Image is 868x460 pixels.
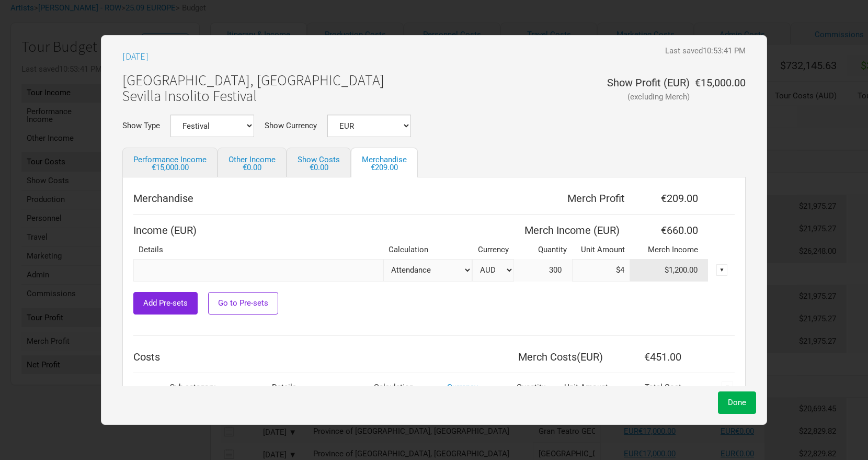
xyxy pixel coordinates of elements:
span: Costs [133,351,160,363]
div: €0.00 [229,164,276,172]
th: Sub-category [165,378,267,397]
th: €660.00 [630,220,709,241]
th: Merch Profit [387,188,630,209]
div: Show Profit ( EUR ) [607,77,690,88]
div: €209.00 [362,164,407,172]
span: Done [728,398,746,407]
th: Quantity [514,241,572,259]
div: ▼ [716,264,728,276]
button: Done [718,391,756,414]
a: Show Costs€0.00 [287,148,351,177]
a: Merchandise€209.00 [351,148,418,177]
th: Unit Amount [572,241,630,259]
a: Performance Income€15,000.00 [122,148,218,177]
h3: [DATE] [122,51,149,62]
th: Details [133,241,383,259]
div: €0.00 [298,164,340,172]
div: Last saved 10:53:41 PM [665,47,746,55]
th: Merch Costs ( EUR ) [488,346,613,367]
button: Go to Pre-sets [208,292,278,315]
th: Merch Income ( EUR ) [514,220,630,241]
div: €15,000.00 [133,164,207,172]
th: €451.00 [613,346,692,367]
label: Show Currency [265,122,317,130]
th: Details [267,378,369,397]
th: €209.00 [630,188,709,209]
span: Go to Pre-sets [218,298,268,308]
span: Add Pre-sets [143,298,188,308]
th: Calculation [383,241,472,259]
th: Calculation [369,378,442,397]
h1: [GEOGRAPHIC_DATA], [GEOGRAPHIC_DATA] Sevilla Insolito Festival [122,72,384,105]
button: Add Pre-sets [133,292,198,315]
input: per head [572,259,630,282]
a: Currency [447,383,478,392]
td: $1,200.00 [630,259,709,282]
div: ▼ [722,382,733,393]
th: Quantity [488,378,551,397]
th: Merchandise [133,188,387,209]
th: Unit Amount [551,378,613,397]
th: Income ( EUR ) [133,220,514,241]
th: Merch Income [630,241,709,259]
span: 300 [549,265,572,275]
label: Show Type [122,122,160,130]
th: Total Cost [613,378,692,397]
th: Currency [472,241,514,259]
div: €15,000.00 [690,77,746,99]
div: (excluding Merch) [607,93,690,101]
a: Other Income€0.00 [218,148,287,177]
